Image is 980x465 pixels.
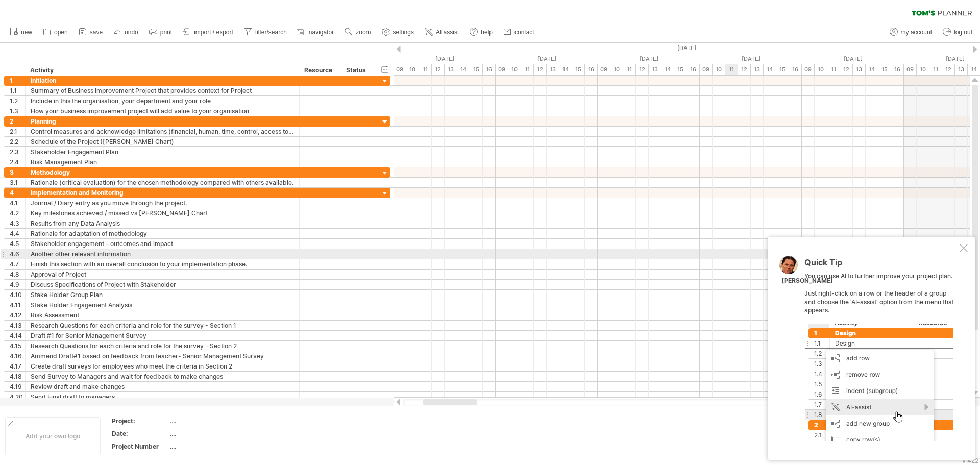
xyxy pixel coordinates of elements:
div: Date: [112,429,168,438]
div: 15 [674,64,687,75]
div: Research Questions for each criteria and role for the survey - Section 2 [31,341,294,351]
div: Create draft surveys for employees who meet the criteria in Section 2 [31,361,294,371]
div: 12 [432,64,445,75]
div: 11 [929,64,942,75]
div: Planning [31,116,294,126]
a: log out [940,26,975,39]
div: Stakeholder Engagement Plan [31,147,294,157]
div: 4.20 [10,392,25,402]
div: 3.1 [10,178,25,187]
div: 09 [700,64,713,75]
div: Activity [30,65,293,76]
div: Stake Holder Engagement Analysis [31,300,294,310]
div: 4.18 [10,372,25,381]
span: contact [514,29,534,36]
span: open [54,29,68,36]
div: 09 [904,64,917,75]
div: 14 [764,64,776,75]
div: Friday, 8 August 2025 [802,54,904,64]
div: 16 [687,64,700,75]
div: 11 [827,64,840,75]
div: 2.4 [10,157,25,167]
span: navigator [309,29,334,36]
div: 14 [866,64,878,75]
div: 13 [547,64,559,75]
div: 3 [10,167,25,177]
span: my account [901,29,932,36]
div: Add your own logo [5,417,101,455]
div: 4.1 [10,198,25,208]
a: open [40,26,71,39]
a: contact [501,26,537,39]
div: Schedule of the Project ([PERSON_NAME] Chart) [31,137,294,146]
div: 13 [445,64,457,75]
div: 15 [470,64,483,75]
div: .... [170,429,256,438]
span: AI assist [436,29,459,36]
div: 09 [802,64,815,75]
div: 10 [406,64,419,75]
div: 09 [598,64,610,75]
div: Include in this the organisation, your department and your role [31,96,294,106]
div: 11 [419,64,432,75]
div: Rationale for adaptation of methodology [31,229,294,238]
div: 4.12 [10,310,25,320]
div: 09 [394,64,406,75]
div: [PERSON_NAME] [781,277,833,285]
a: import / export [180,26,236,39]
div: 4.8 [10,270,25,279]
div: 4.2 [10,208,25,218]
div: 4.17 [10,361,25,371]
div: v 422 [962,457,978,464]
div: Review draft and make changes [31,382,294,391]
div: Stakeholder engagement – outcomes and impact [31,239,294,249]
div: Risk Assessment [31,310,294,320]
a: navigator [295,26,337,39]
div: 4.15 [10,341,25,351]
a: undo [111,26,141,39]
a: filter/search [241,26,290,39]
div: 4 [10,188,25,198]
div: 4.6 [10,249,25,259]
a: zoom [342,26,374,39]
div: 16 [789,64,802,75]
span: filter/search [255,29,287,36]
div: Ammend Draft#1 based on feedback from teacher- Senior Management Survey [31,351,294,361]
span: log out [954,29,972,36]
div: 1.1 [10,86,25,95]
div: Wednesday, 6 August 2025 [598,54,700,64]
div: 11 [623,64,636,75]
div: 10 [815,64,827,75]
div: How your business improvement project will add value to your organisation [31,106,294,116]
div: Methodology [31,167,294,177]
div: Project: [112,417,168,425]
div: Approval of Project [31,270,294,279]
div: 4.11 [10,300,25,310]
div: Rationale (critical evaluation) for the chosen methodology compared with others available. [31,178,294,187]
span: import / export [194,29,233,36]
div: Results from any Data Analysis [31,218,294,228]
div: 1 [10,76,25,85]
div: 16 [483,64,496,75]
div: Research Questions for each criteria and role for the survey - Section 1 [31,321,294,330]
span: undo [125,29,138,36]
div: Implementation and Monitoring [31,188,294,198]
div: 4.9 [10,280,25,289]
div: 09 [496,64,508,75]
div: Journal / Diary entry as you move through the project. [31,198,294,208]
div: 13 [853,64,866,75]
div: Resource [304,65,335,76]
div: 12 [942,64,955,75]
span: zoom [356,29,371,36]
div: 12 [738,64,751,75]
div: 16 [585,64,598,75]
div: 2.3 [10,147,25,157]
div: .... [170,442,256,451]
span: new [21,29,32,36]
div: 12 [636,64,649,75]
div: 4.14 [10,331,25,340]
span: print [160,29,172,36]
div: 11 [725,64,738,75]
a: settings [379,26,417,39]
div: 1.3 [10,106,25,116]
